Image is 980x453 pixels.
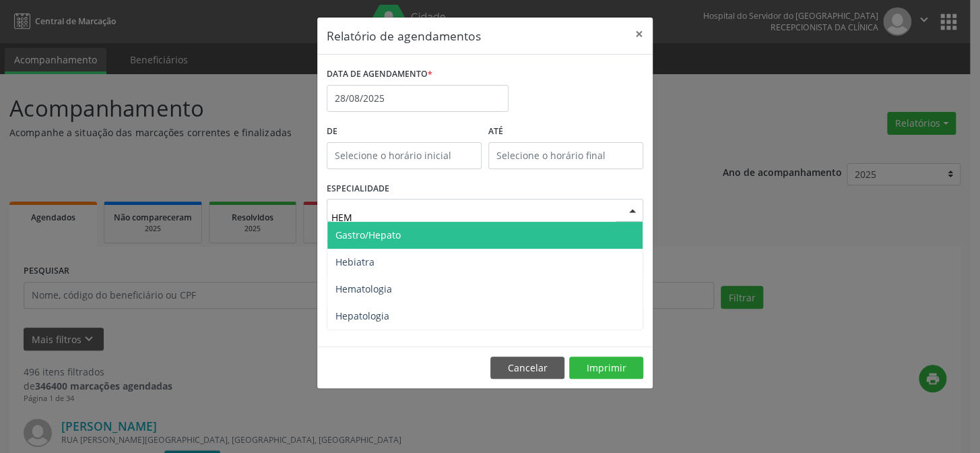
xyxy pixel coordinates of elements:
[488,142,643,169] input: Selecione o horário final
[327,85,509,112] input: Selecione uma data ou intervalo
[327,142,482,169] input: Selecione o horário inicial
[490,357,564,380] button: Cancelar
[327,121,482,142] label: De
[327,179,389,200] label: ESPECIALIDADE
[331,204,616,231] input: Seleciona uma especialidade
[327,64,432,85] label: DATA DE AGENDAMENTO
[327,27,481,44] h5: Relatório de agendamentos
[569,357,643,380] button: Imprimir
[335,255,374,268] span: Hebiatra
[335,229,401,241] span: Gastro/Hepato
[335,309,389,322] span: Hepatologia
[488,121,643,142] label: ATÉ
[335,282,392,295] span: Hematologia
[626,18,653,51] button: Close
